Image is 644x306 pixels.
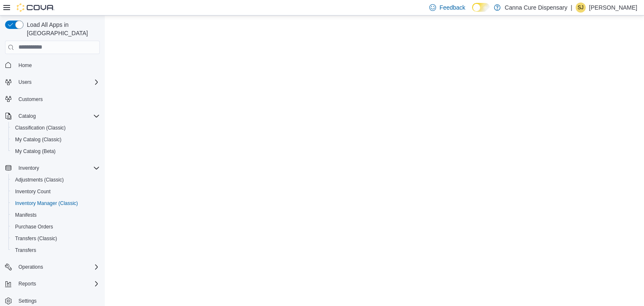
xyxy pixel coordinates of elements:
[12,135,65,145] a: My Catalog (Classic)
[8,174,103,186] button: Adjustments (Classic)
[12,198,81,208] a: Inventory Manager (Classic)
[18,62,32,69] span: Home
[12,123,69,133] a: Classification (Classic)
[15,60,35,70] a: Home
[2,110,103,122] button: Catalog
[12,198,100,208] span: Inventory Manager (Classic)
[578,3,584,13] span: SJ
[15,296,40,306] a: Settings
[18,298,36,304] span: Settings
[15,148,56,155] span: My Catalog (Beta)
[15,136,62,143] span: My Catalog (Classic)
[15,262,47,272] button: Operations
[12,175,100,185] span: Adjustments (Classic)
[18,113,36,119] span: Catalog
[2,278,103,290] button: Reports
[12,175,67,185] a: Adjustments (Classic)
[15,60,100,70] span: Home
[2,76,103,88] button: Users
[15,296,100,306] span: Settings
[8,209,103,221] button: Manifests
[18,264,43,270] span: Operations
[8,122,103,134] button: Classification (Classic)
[12,233,60,244] a: Transfers (Classic)
[12,146,100,156] span: My Catalog (Beta)
[589,3,637,13] p: [PERSON_NAME]
[15,124,66,131] span: Classification (Classic)
[23,21,100,37] span: Load All Apps in [GEOGRAPHIC_DATA]
[8,233,103,244] button: Transfers (Classic)
[15,262,100,272] span: Operations
[2,59,103,71] button: Home
[8,186,103,197] button: Inventory Count
[12,245,39,255] a: Transfers
[15,94,46,104] a: Customers
[15,163,42,173] button: Inventory
[12,233,100,244] span: Transfers (Classic)
[8,221,103,233] button: Purchase Orders
[15,212,36,218] span: Manifests
[15,247,36,254] span: Transfers
[2,93,103,105] button: Customers
[15,111,39,121] button: Catalog
[12,146,59,156] a: My Catalog (Beta)
[15,111,100,121] span: Catalog
[18,165,39,171] span: Inventory
[2,162,103,174] button: Inventory
[12,222,100,232] span: Purchase Orders
[2,261,103,273] button: Operations
[18,79,31,86] span: Users
[15,163,100,173] span: Inventory
[12,135,100,145] span: My Catalog (Classic)
[15,200,78,207] span: Inventory Manager (Classic)
[12,187,100,197] span: Inventory Count
[8,197,103,209] button: Inventory Manager (Classic)
[15,176,64,183] span: Adjustments (Classic)
[15,77,35,87] button: Users
[15,77,100,87] span: Users
[472,3,490,12] input: Dark Mode
[18,96,43,103] span: Customers
[15,94,100,104] span: Customers
[439,3,465,12] span: Feedback
[15,235,57,242] span: Transfers (Classic)
[12,210,100,220] span: Manifests
[17,3,55,12] img: Cova
[15,279,100,289] span: Reports
[8,145,103,157] button: My Catalog (Beta)
[8,244,103,256] button: Transfers
[12,245,100,255] span: Transfers
[15,223,53,230] span: Purchase Orders
[18,280,36,287] span: Reports
[12,210,40,220] a: Manifests
[505,3,567,13] p: Canna Cure Dispensary
[12,123,100,133] span: Classification (Classic)
[15,188,51,195] span: Inventory Count
[12,187,54,197] a: Inventory Count
[8,134,103,145] button: My Catalog (Classic)
[576,3,586,13] div: Shantia Jamison
[571,3,572,13] p: |
[15,279,39,289] button: Reports
[12,222,57,232] a: Purchase Orders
